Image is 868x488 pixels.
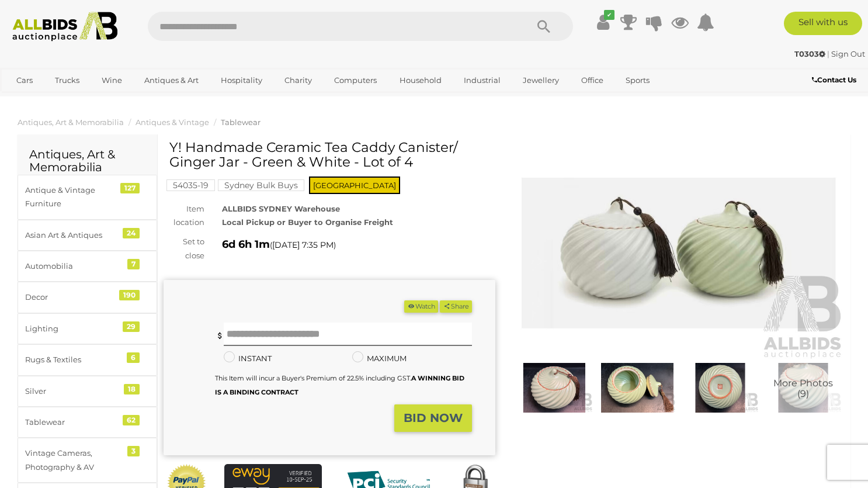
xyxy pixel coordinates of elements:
div: 190 [119,290,140,300]
label: MAXIMUM [352,352,407,365]
a: Sell with us [784,12,862,35]
span: More Photos (9) [773,379,833,399]
img: Y! Handmade Ceramic Tea Caddy Canister/ Ginger Jar - Green & White - Lot of 4 [516,363,593,413]
a: Lighting 29 [18,313,157,344]
a: Trucks [47,71,87,90]
b: Contact Us [812,75,856,84]
label: INSTANT [224,352,272,365]
button: Share [440,300,472,313]
a: Office [574,71,611,90]
strong: 6d 6h 1m [222,238,270,251]
li: Watch this item [404,300,438,313]
div: Item location [155,202,213,230]
a: More Photos(9) [765,363,842,413]
button: BID NOW [394,404,472,432]
span: [GEOGRAPHIC_DATA] [309,176,400,194]
div: 62 [123,415,140,425]
b: A WINNING BID IS A BINDING CONTRACT [215,374,464,396]
a: Jewellery [515,71,567,90]
strong: BID NOW [404,411,463,425]
a: Antiques & Art [137,71,206,90]
div: Vintage Cameras, Photography & AV [25,447,121,474]
a: Household [392,71,449,90]
div: 6 [127,352,140,363]
a: [GEOGRAPHIC_DATA] [9,90,107,109]
strong: ALLBIDS SYDNEY Warehouse [222,204,340,213]
a: Asian Art & Antiques 24 [18,220,157,251]
a: Automobilia 7 [18,251,157,282]
a: Industrial [456,71,508,90]
a: Tablewear [221,117,261,127]
img: Y! Handmade Ceramic Tea Caddy Canister/ Ginger Jar - Green & White - Lot of 4 [682,363,759,413]
div: Automobilia [25,259,121,273]
a: Contact Us [812,74,859,86]
div: 24 [123,228,140,238]
a: Sydney Bulk Buys [218,181,304,190]
mark: 54035-19 [166,179,215,191]
div: 29 [123,321,140,332]
a: 54035-19 [166,181,215,190]
div: 7 [127,259,140,269]
a: T0303 [794,49,827,58]
div: 127 [120,183,140,193]
img: Y! Handmade Ceramic Tea Caddy Canister/ Ginger Jar - Green & White - Lot of 4 [599,363,676,413]
a: Charity [277,71,320,90]
div: Lighting [25,322,121,335]
span: ( ) [270,240,336,250]
strong: Local Pickup or Buyer to Organise Freight [222,217,393,227]
a: Cars [9,71,40,90]
a: Sign Out [831,49,865,58]
a: ✔ [594,12,612,33]
a: Vintage Cameras, Photography & AV 3 [18,438,157,483]
a: Silver 18 [18,376,157,407]
span: [DATE] 7:35 PM [272,240,334,250]
a: Antique & Vintage Furniture 127 [18,175,157,220]
div: Tablewear [25,416,121,429]
a: Sports [618,71,657,90]
div: Silver [25,385,121,398]
div: Set to close [155,235,213,262]
div: Rugs & Textiles [25,353,121,366]
a: Rugs & Textiles 6 [18,344,157,375]
a: Antiques & Vintage [136,117,209,127]
button: Search [515,12,573,41]
a: Hospitality [213,71,270,90]
i: ✔ [604,10,614,20]
button: Watch [404,300,438,313]
span: | [827,49,829,58]
small: This Item will incur a Buyer's Premium of 22.5% including GST. [215,374,464,396]
strong: T0303 [794,49,825,58]
a: Antiques, Art & Memorabilia [18,117,124,127]
h1: Y! Handmade Ceramic Tea Caddy Canister/ Ginger Jar - Green & White - Lot of 4 [169,140,492,170]
img: Allbids.com.au [6,12,123,41]
h2: Antiques, Art & Memorabilia [29,148,145,174]
a: Wine [94,71,130,90]
div: Asian Art & Antiques [25,229,121,242]
div: 18 [124,384,140,394]
div: 3 [127,446,140,456]
img: Y! Handmade Ceramic Tea Caddy Canister/ Ginger Jar - Green & White - Lot of 4 [765,363,842,413]
img: Y! Handmade Ceramic Tea Caddy Canister/ Ginger Jar - Green & White - Lot of 4 [513,146,845,360]
div: Decor [25,290,121,304]
div: Antique & Vintage Furniture [25,184,121,211]
a: Tablewear 62 [18,407,157,438]
mark: Sydney Bulk Buys [218,179,304,191]
a: Computers [327,71,384,90]
a: Decor 190 [18,282,157,313]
